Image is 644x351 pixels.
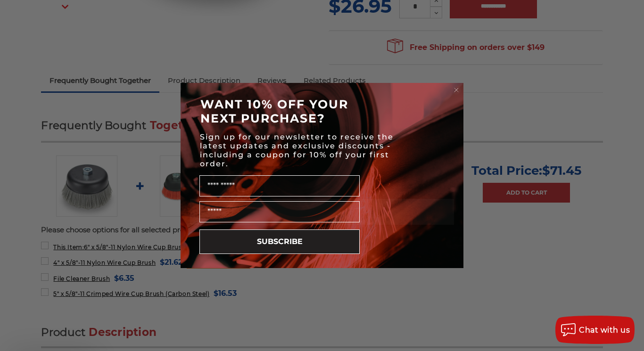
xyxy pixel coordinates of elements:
[555,316,635,344] button: Chat with us
[200,97,348,125] span: WANT 10% OFF YOUR NEXT PURCHASE?
[199,229,360,254] button: SUBSCRIBE
[199,201,360,222] input: Email
[579,326,630,335] span: Chat with us
[452,85,461,95] button: Close dialog
[200,132,394,168] span: Sign up for our newsletter to receive the latest updates and exclusive discounts - including a co...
